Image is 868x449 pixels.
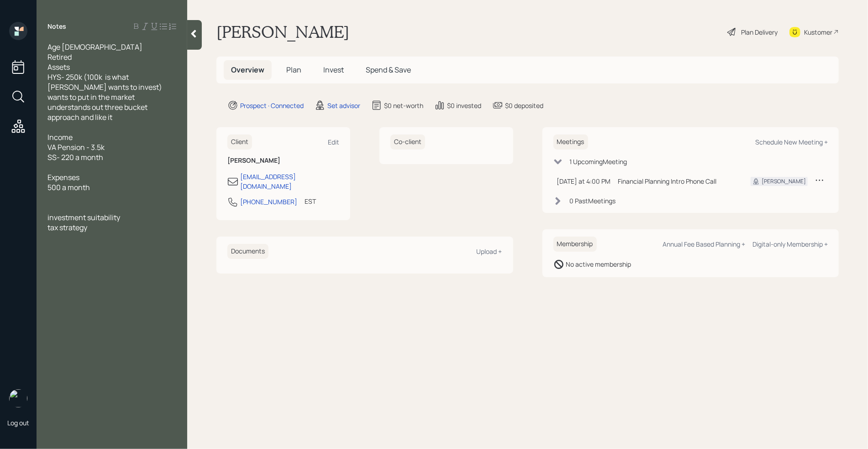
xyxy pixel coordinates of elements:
div: [DATE] at 4:00 PM [557,176,611,186]
div: $0 invested [447,101,481,110]
span: tax strategy [47,222,87,232]
span: Expenses [47,172,79,182]
div: Annual Fee Based Planning + [663,240,745,248]
div: EST [305,196,316,206]
span: Invest [323,65,344,75]
h6: Documents [227,244,268,259]
div: Digital-only Membership + [752,240,828,248]
div: 0 Past Meeting s [570,196,616,206]
img: retirable_logo.png [9,389,27,408]
h1: [PERSON_NAME] [216,22,349,42]
span: 500 a month [47,182,90,192]
span: VA Pension - 3.5k [47,142,105,152]
div: Kustomer [804,27,832,37]
span: Overview [231,65,264,75]
label: Notes [47,22,66,31]
div: Schedule New Meeting + [755,138,828,146]
span: Retired [47,52,72,62]
span: wants to put in the market understands out three bucket approach and like it [47,92,149,122]
span: SS- 220 a month [47,152,103,162]
span: HYS- 250k (100k is what [PERSON_NAME] wants to invest) [47,72,162,92]
div: Edit [328,138,339,146]
div: No active membership [566,259,631,269]
div: $0 deposited [505,101,543,110]
div: 1 Upcoming Meeting [570,157,627,166]
h6: Membership [553,237,597,252]
div: Financial Planning Intro Phone Call [618,176,736,186]
h6: Meetings [553,134,588,150]
div: $0 net-worth [384,101,423,110]
div: [PHONE_NUMBER] [240,197,297,206]
span: Age [DEMOGRAPHIC_DATA] [47,42,142,52]
div: Log out [7,418,29,427]
h6: Co-client [390,134,425,150]
div: Upload + [477,247,502,256]
h6: [PERSON_NAME] [227,157,339,165]
span: Income [47,132,73,142]
span: investment suitability [47,212,120,222]
span: Spend & Save [366,65,411,75]
div: [EMAIL_ADDRESS][DOMAIN_NAME] [240,172,339,191]
span: Plan [286,65,301,75]
div: Plan Delivery [741,27,778,37]
span: Assets [47,62,70,72]
div: [PERSON_NAME] [762,177,806,186]
div: Prospect · Connected [240,101,304,110]
h6: Client [227,134,252,150]
div: Set advisor [327,101,360,110]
